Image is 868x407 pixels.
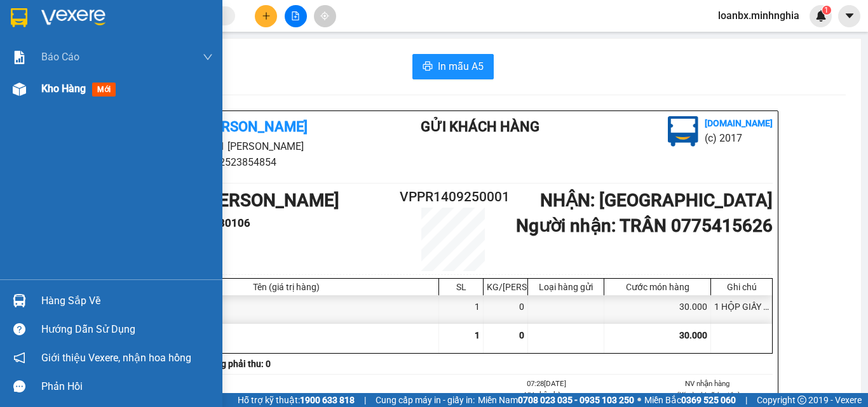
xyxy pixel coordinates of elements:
[412,54,494,79] button: printerIn mẫu A5
[41,377,213,396] div: Phản hồi
[203,52,213,62] span: down
[516,215,773,236] b: Người nhận : TRÂN 0775415626
[484,295,528,324] div: 0
[519,330,524,340] span: 0
[255,5,277,27] button: plus
[679,330,707,340] span: 30.000
[822,6,831,15] sup: 1
[423,61,433,73] span: printer
[41,350,191,366] span: Giới thiệu Vexere, nhận hoa hồng
[815,10,827,22] img: icon-new-feature
[137,282,435,292] div: Tên (giá trị hàng)
[705,118,773,128] b: [DOMAIN_NAME]
[13,352,25,364] span: notification
[438,58,484,74] span: In mẫu A5
[714,282,769,292] div: Ghi chú
[637,397,641,403] span: ⚪️
[364,393,366,407] span: |
[838,5,860,27] button: caret-down
[300,395,355,405] strong: 1900 633 818
[442,282,480,292] div: SL
[92,83,116,97] span: mới
[478,393,634,407] span: Miền Nam
[481,378,612,389] li: 07:28[DATE]
[708,8,810,23] span: loanbx.minhnghia
[6,44,242,60] li: 02523854854
[518,395,634,405] strong: 0708 023 035 - 0935 103 250
[481,389,612,401] li: NV nhận hàng
[134,295,439,324] div: 816 (Bất kỳ)
[668,116,698,147] img: logo.jpg
[675,390,739,399] i: (Kí và ghi rõ họ tên)
[206,359,271,369] b: Tổng phải thu: 0
[705,130,773,146] li: (c) 2017
[320,11,329,20] span: aim
[13,294,26,307] img: warehouse-icon
[6,79,212,100] b: GỬI : VP [PERSON_NAME]
[11,8,27,27] img: logo-vxr
[681,395,736,405] strong: 0369 525 060
[400,187,506,208] h2: VPPR1409250001
[604,295,711,324] div: 30.000
[6,6,69,69] img: logo.jpg
[13,83,26,96] img: warehouse-icon
[421,119,539,135] b: Gửi khách hàng
[41,291,213,310] div: Hàng sắp về
[376,393,475,407] span: Cung cấp máy in - giấy in:
[133,154,370,170] li: 02523854854
[262,11,271,20] span: plus
[73,30,83,41] span: environment
[73,8,180,24] b: [PERSON_NAME]
[13,323,25,335] span: question-circle
[133,190,339,211] b: GỬI : VP [PERSON_NAME]
[607,282,707,292] div: Cước món hàng
[531,282,600,292] div: Loại hàng gửi
[797,396,806,404] span: copyright
[285,5,307,27] button: file-add
[13,51,26,64] img: solution-icon
[13,380,25,392] span: message
[291,11,300,20] span: file-add
[642,378,773,389] li: NV nhận hàng
[41,83,86,95] span: Kho hàng
[711,295,772,324] div: 1 HỘP GIẤY - QÁO
[201,119,308,135] b: [PERSON_NAME]
[475,330,480,340] span: 1
[844,10,855,22] span: caret-down
[6,28,242,44] li: 01 [PERSON_NAME]
[73,46,83,57] span: phone
[487,282,524,292] div: KG/[PERSON_NAME]
[41,49,79,65] span: Báo cáo
[745,393,747,407] span: |
[238,393,355,407] span: Hỗ trợ kỹ thuật:
[314,5,336,27] button: aim
[439,295,484,324] div: 1
[644,393,736,407] span: Miền Bắc
[133,138,370,154] li: 01 [PERSON_NAME]
[824,6,829,15] span: 1
[41,320,213,339] div: Hướng dẫn sử dụng
[540,190,773,211] b: NHẬN : [GEOGRAPHIC_DATA]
